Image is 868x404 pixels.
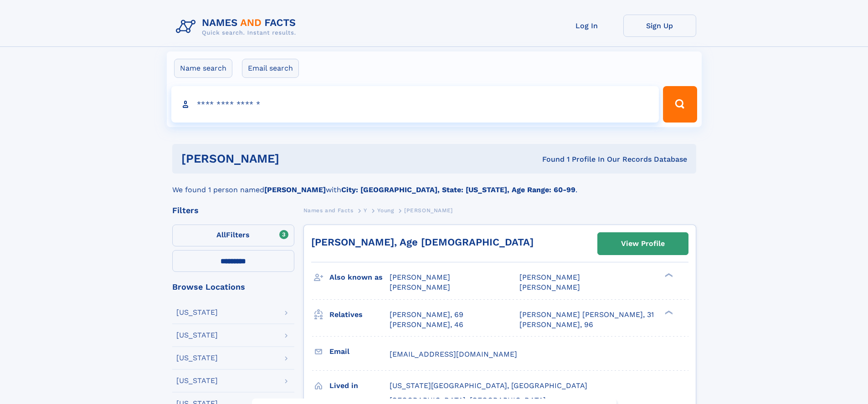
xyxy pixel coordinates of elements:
[364,207,367,214] span: Y
[174,59,232,78] label: Name search
[172,283,294,291] div: Browse Locations
[329,378,390,394] h3: Lived in
[390,283,450,291] span: [PERSON_NAME]
[390,310,463,320] a: [PERSON_NAME], 69
[172,206,294,215] div: Filters
[377,207,394,214] span: Young
[264,185,326,194] b: [PERSON_NAME]
[172,225,294,246] label: Filters
[216,230,226,239] span: All
[181,153,411,164] h1: [PERSON_NAME]
[377,205,394,216] a: Young
[171,86,659,123] input: search input
[329,344,390,359] h3: Email
[519,310,654,320] a: [PERSON_NAME] [PERSON_NAME], 31
[176,332,218,339] div: [US_STATE]
[242,59,299,78] label: Email search
[550,15,623,37] a: Log In
[303,205,354,216] a: Names and Facts
[390,320,463,330] a: [PERSON_NAME], 46
[598,233,688,255] a: View Profile
[621,233,665,254] div: View Profile
[172,15,303,39] img: Logo Names and Facts
[172,174,696,195] div: We found 1 person named with .
[519,273,580,281] span: [PERSON_NAME]
[311,236,534,248] a: [PERSON_NAME], Age [DEMOGRAPHIC_DATA]
[663,309,673,315] div: ❯
[663,86,697,123] button: Search Button
[329,270,390,285] h3: Also known as
[364,205,367,216] a: Y
[519,320,593,330] a: [PERSON_NAME], 96
[176,354,218,362] div: [US_STATE]
[176,309,218,316] div: [US_STATE]
[329,307,390,322] h3: Relatives
[663,272,673,278] div: ❯
[519,283,580,291] span: [PERSON_NAME]
[411,154,687,164] div: Found 1 Profile In Our Records Database
[390,273,450,281] span: [PERSON_NAME]
[341,185,575,194] b: City: [GEOGRAPHIC_DATA], State: [US_STATE], Age Range: 60-99
[623,15,696,37] a: Sign Up
[390,381,587,390] span: [US_STATE][GEOGRAPHIC_DATA], [GEOGRAPHIC_DATA]
[390,350,517,358] span: [EMAIL_ADDRESS][DOMAIN_NAME]
[176,377,218,384] div: [US_STATE]
[404,207,453,214] span: [PERSON_NAME]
